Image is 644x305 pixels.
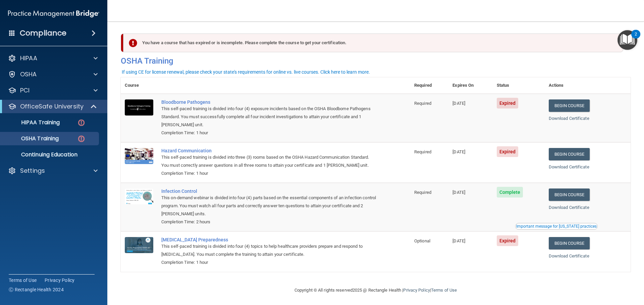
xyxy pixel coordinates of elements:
[161,148,377,153] a: Hazard Communication
[452,149,465,154] span: [DATE]
[414,238,430,243] span: Optional
[77,135,86,143] img: danger-circle.6113f641.png
[20,54,37,62] p: HIPAA
[414,190,431,195] span: Required
[161,169,377,177] div: Completion Time: 1 hour
[452,238,465,243] span: [DATE]
[497,146,519,157] span: Expired
[20,70,37,78] p: OSHA
[549,99,590,112] a: Begin Course
[410,77,448,94] th: Required
[8,102,97,110] a: OfficeSafe University
[497,235,519,246] span: Expired
[122,70,370,74] div: If using CE for license renewal, please check your state's requirements for online vs. live cours...
[549,116,589,121] a: Download Certificate
[9,286,64,293] span: Ⓒ Rectangle Health 2024
[8,70,98,78] a: OSHA
[45,277,75,284] a: Privacy Policy
[123,33,623,52] div: You have a course that has expired or is incomplete. Please complete the course to get your certi...
[161,194,377,218] div: This on-demand webinar is divided into four (4) parts based on the essential components of an inf...
[414,101,431,106] span: Required
[20,102,84,110] p: OfficeSafe University
[121,77,157,94] th: Course
[8,54,98,62] a: HIPAA
[77,119,86,127] img: danger-circle.6113f641.png
[121,69,371,75] button: If using CE for license renewal, please check your state's requirements for online vs. live cours...
[448,77,492,94] th: Expires On
[452,190,465,195] span: [DATE]
[4,135,59,142] p: OSHA Training
[516,224,597,228] div: Important message for [US_STATE] practices
[549,237,590,249] a: Begin Course
[8,167,98,175] a: Settings
[161,218,377,226] div: Completion Time: 2 hours
[20,28,66,38] h4: Compliance
[549,188,590,201] a: Begin Course
[549,253,589,258] a: Download Certificate
[618,30,637,50] button: Open Resource Center, 2 new notifications
[8,7,99,20] img: PMB logo
[161,105,377,129] div: This self-paced training is divided into four (4) exposure incidents based on the OSHA Bloodborne...
[161,129,377,137] div: Completion Time: 1 hour
[161,99,377,105] a: Bloodborne Pathogens
[161,258,377,266] div: Completion Time: 1 hour
[493,77,545,94] th: Status
[497,187,523,198] span: Complete
[161,188,377,194] a: Infection Control
[549,205,589,210] a: Download Certificate
[545,77,631,94] th: Actions
[8,86,98,94] a: PCI
[161,237,377,242] a: [MEDICAL_DATA] Preparedness
[515,223,598,230] button: Read this if you are a dental practitioner in the state of CA
[20,167,45,175] p: Settings
[414,149,431,154] span: Required
[161,242,377,258] div: This self-paced training is divided into four (4) topics to help healthcare providers prepare and...
[4,119,60,126] p: HIPAA Training
[549,148,590,160] a: Begin Course
[253,280,498,301] div: Copyright © All rights reserved 2025 @ Rectangle Health | |
[9,277,37,284] a: Terms of Use
[403,288,430,293] a: Privacy Policy
[129,39,137,47] img: exclamation-circle-solid-danger.72ef9ffc.png
[549,164,589,169] a: Download Certificate
[497,98,519,108] span: Expired
[4,151,96,158] p: Continuing Education
[121,56,631,66] h4: OSHA Training
[20,86,30,94] p: PCI
[635,34,637,43] div: 2
[452,101,465,106] span: [DATE]
[161,153,377,169] div: This self-paced training is divided into three (3) rooms based on the OSHA Hazard Communication S...
[431,288,457,293] a: Terms of Use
